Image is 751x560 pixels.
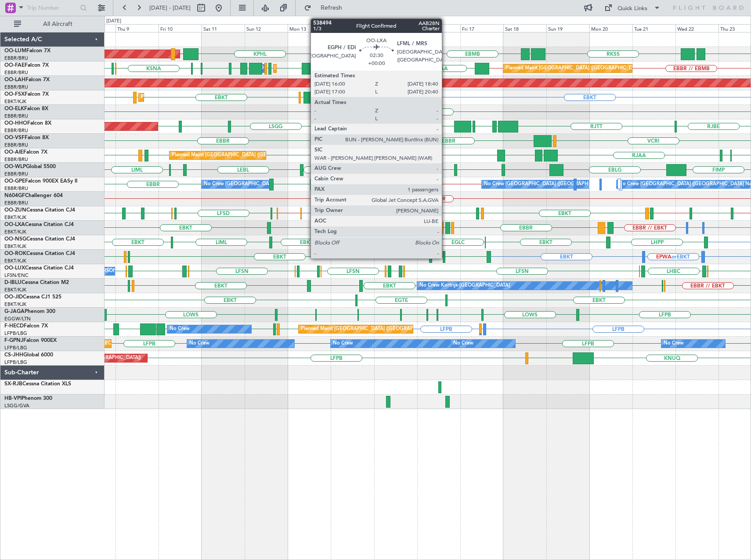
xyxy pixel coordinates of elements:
div: Quick Links [617,4,647,13]
a: LFSN/ENC [4,272,29,279]
span: OO-LXA [4,222,25,227]
span: [DATE] - [DATE] [149,4,191,12]
span: OO-GPE [4,179,25,184]
a: OO-JIDCessna CJ1 525 [4,294,61,300]
a: EBBR/BRU [4,84,28,90]
div: No Crew [GEOGRAPHIC_DATA] ([GEOGRAPHIC_DATA] National) [484,178,631,191]
a: OO-LAHFalcon 7X [4,77,50,83]
div: Fri 17 [460,24,503,32]
span: N604GF [4,193,25,198]
div: [DATE] [106,18,121,25]
span: OO-ELK [4,106,24,111]
div: Thu 9 [116,24,159,32]
a: F-HECDFalcon 7X [4,323,48,329]
span: OO-ZUN [4,208,26,213]
div: No Crew [333,337,353,350]
a: EBKT/KJK [4,229,26,235]
span: F-GPNJ [4,338,23,343]
a: EBBR/BRU [4,127,28,134]
a: OO-ROKCessna Citation CJ4 [4,251,75,256]
a: F-GPNJFalcon 900EX [4,338,57,343]
a: N604GFChallenger 604 [4,193,63,198]
button: Refresh [300,1,353,15]
div: Sat 11 [202,24,245,32]
span: OO-ROK [4,251,26,256]
a: EBBR/BRU [4,142,28,148]
div: No Crew [GEOGRAPHIC_DATA] ([GEOGRAPHIC_DATA] National) [204,178,351,191]
span: Refresh [313,5,350,11]
span: CS-JHH [4,352,23,358]
div: No Crew [170,323,190,336]
span: OO-LAH [4,77,25,83]
div: Mon 20 [589,24,632,32]
a: EBBR/BRU [4,200,28,206]
span: OO-JID [4,294,23,300]
a: OO-FAEFalcon 7X [4,63,49,68]
a: EBKT/KJK [4,98,26,105]
div: Wed 15 [374,24,417,32]
div: Tue 14 [331,24,374,32]
a: LFPB/LBG [4,359,27,366]
span: G-JAGA [4,309,25,314]
div: Sun 12 [245,24,288,32]
button: All Aircraft [10,17,95,31]
div: Thu 16 [417,24,460,32]
span: OO-AIE [4,150,23,155]
a: OO-ZUNCessna Citation CJ4 [4,208,75,213]
span: OO-LUM [4,48,26,54]
a: EBKT/KJK [4,287,26,293]
span: OO-VSF [4,135,25,140]
div: Planned Maint Melsbroek Air Base [276,62,353,75]
a: LSGG/GVA [4,402,29,409]
div: No Crew Kortrijk-[GEOGRAPHIC_DATA] [419,279,510,292]
div: Tue 21 [632,24,675,32]
a: EBKT/KJK [4,301,26,308]
a: OO-NSGCessna Citation CJ4 [4,237,75,242]
a: OO-LXACessna Citation CJ4 [4,222,74,227]
a: EBBR/BRU [4,69,28,76]
a: EBKT/KJK [4,258,26,264]
a: OO-LUMFalcon 7X [4,48,51,54]
div: Fri 10 [159,24,202,32]
div: Planned Maint [GEOGRAPHIC_DATA] ([GEOGRAPHIC_DATA]) [172,149,310,162]
div: Planned Maint [GEOGRAPHIC_DATA] ([GEOGRAPHIC_DATA]) [301,323,439,336]
div: Mon 13 [288,24,331,32]
a: EBBR/BRU [4,185,28,192]
a: EGGW/LTN [4,316,31,322]
a: EBBR/BRU [4,171,28,177]
a: OO-LUXCessna Citation CJ4 [4,266,74,271]
a: LFPB/LBG [4,345,27,351]
span: OO-FAE [4,63,25,68]
span: SX-RJB [4,381,22,387]
a: SX-RJBCessna Citation XLS [4,381,71,387]
a: EBBR/BRU [4,113,28,119]
input: Trip Number [27,1,77,14]
a: EBBR/BRU [4,55,28,61]
a: OO-FSXFalcon 7X [4,92,49,97]
div: Wed 22 [675,24,719,32]
div: Sat 18 [503,24,546,32]
span: All Aircraft [23,21,93,27]
span: HB-VPI [4,396,22,401]
div: No Crew [189,337,209,350]
div: Sun 19 [546,24,589,32]
a: EBKT/KJK [4,214,26,221]
span: OO-NSG [4,237,26,242]
div: Planned Maint Kortrijk-[GEOGRAPHIC_DATA] [141,91,243,104]
a: CS-JHHGlobal 6000 [4,352,53,358]
span: F-HECD [4,323,24,329]
span: OO-LUX [4,266,25,271]
a: EBKT/KJK [4,243,26,250]
div: No Crew [453,337,473,350]
span: D-IBLU [4,280,22,285]
a: OO-HHOFalcon 8X [4,121,51,126]
a: D-IBLUCessna Citation M2 [4,280,69,285]
span: OO-HHO [4,121,27,126]
span: OO-WLP [4,164,26,169]
a: OO-ELKFalcon 8X [4,106,48,111]
a: OO-AIEFalcon 7X [4,150,47,155]
span: OO-FSX [4,92,25,97]
a: G-JAGAPhenom 300 [4,309,55,314]
a: LFPB/LBG [4,330,27,337]
a: EBBR/BRU [4,156,28,163]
